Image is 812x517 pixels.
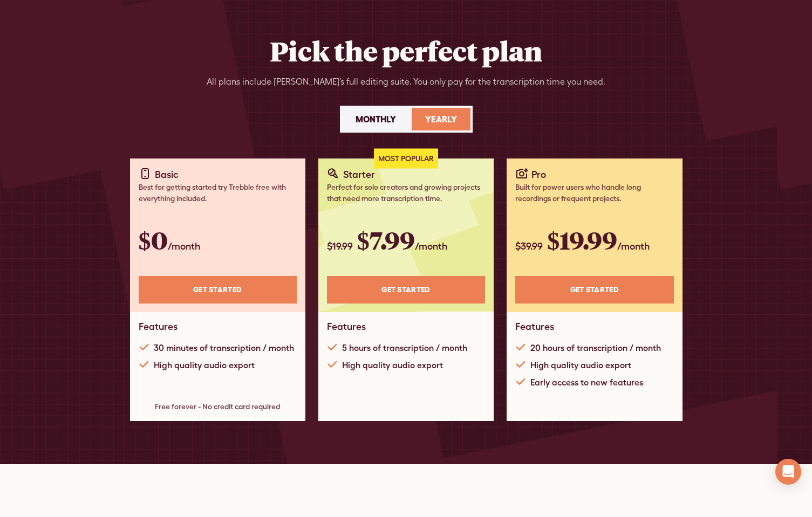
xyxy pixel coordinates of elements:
div: Perfect for solo creators and growing projects that need more transcription time. [327,182,485,204]
div: Monthly [356,113,396,126]
a: Yearly [412,108,470,130]
div: 20 hours of transcription / month [530,341,661,354]
a: Get STARTED [139,276,297,304]
span: /month [617,240,650,252]
div: Free forever - No credit card required [139,401,297,412]
div: Yearly [425,113,457,126]
div: High quality audio export [530,359,631,371]
div: Best for getting started try Trebble free with everything included. [139,182,297,204]
div: Open Intercom Messenger [775,459,801,485]
div: High quality audio export [342,359,443,371]
div: Pro [531,167,546,182]
div: 30 minutes of transcription / month [154,341,294,354]
div: 5 hours of transcription / month [342,341,467,354]
span: $39.99 [515,240,543,252]
a: Monthly [342,108,410,130]
div: Built for power users who handle long recordings or frequent projects. [515,182,673,204]
div: High quality audio export [154,359,255,371]
h1: Features [327,321,366,333]
a: Get STARTED [515,276,673,304]
div: Most Popular [374,149,438,169]
span: /month [168,240,200,252]
span: $19.99 [547,224,617,256]
a: Get STARTED [327,276,485,304]
h1: Features [515,321,554,333]
h1: Features [139,321,178,333]
h2: Pick the perfect plan [270,35,542,67]
span: /month [415,240,447,252]
div: Early access to new features [530,376,643,389]
span: $19.99 [327,240,353,252]
div: Basic [155,167,179,182]
span: $0 [139,224,168,256]
div: All plans include [PERSON_NAME]’s full editing suite. You only pay for the transcription time you... [207,75,605,88]
span: $7.99 [357,224,415,256]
